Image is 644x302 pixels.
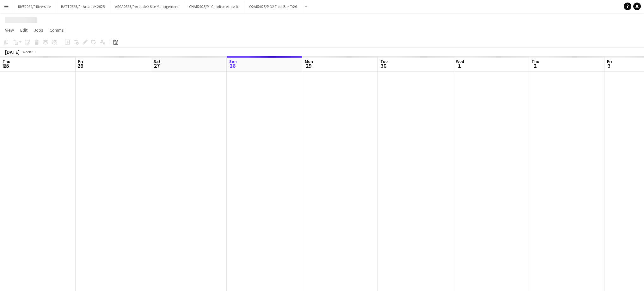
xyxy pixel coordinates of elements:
button: BATT0725/P - ArcadeX 2025 [56,0,110,13]
span: 28 [228,62,237,69]
button: O2AR2025/P O2 Floor Bar FY26 [244,0,302,13]
a: Edit [18,26,30,34]
span: 27 [153,62,161,69]
a: Jobs [31,26,46,34]
span: 2 [531,62,539,69]
span: 30 [379,62,388,69]
span: 29 [304,62,313,69]
span: Jobs [34,27,43,33]
span: Thu [3,59,10,64]
span: Comms [50,27,64,33]
span: 26 [77,62,83,69]
button: RIVE2024/P Riverside [13,0,56,13]
span: Edit [20,27,28,33]
span: Week 39 [21,49,37,54]
button: ARCA0825/P Arcade X Site Management [110,0,184,13]
a: Comms [47,26,66,34]
span: Fri [78,59,83,64]
span: Sat [154,59,161,64]
span: Wed [456,59,464,64]
span: 3 [606,62,612,69]
span: View [5,27,14,33]
span: 1 [455,62,464,69]
span: Fri [607,59,612,64]
span: Thu [531,59,539,64]
span: 25 [2,62,10,69]
span: Sun [229,59,237,64]
a: View [3,26,16,34]
span: Mon [305,59,313,64]
div: [DATE] [5,49,20,55]
button: CHAR2025/P - Charlton Athletic [184,0,244,13]
span: Tue [380,59,388,64]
